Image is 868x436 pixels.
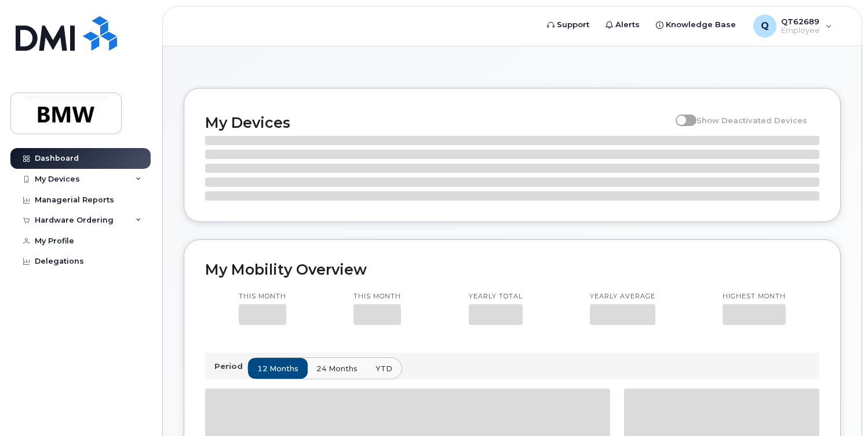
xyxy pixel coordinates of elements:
span: YTD [375,363,392,374]
p: Highest month [723,292,786,301]
p: Period [214,361,247,372]
p: This month [239,292,286,301]
input: Show Deactivated Devices [676,109,685,119]
span: Show Deactivated Devices [696,116,807,125]
span: 24 months [316,363,358,374]
p: This month [353,292,401,301]
p: Yearly average [590,292,655,301]
p: Yearly total [469,292,523,301]
h2: My Devices [205,114,670,131]
h2: My Mobility Overview [205,261,819,278]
